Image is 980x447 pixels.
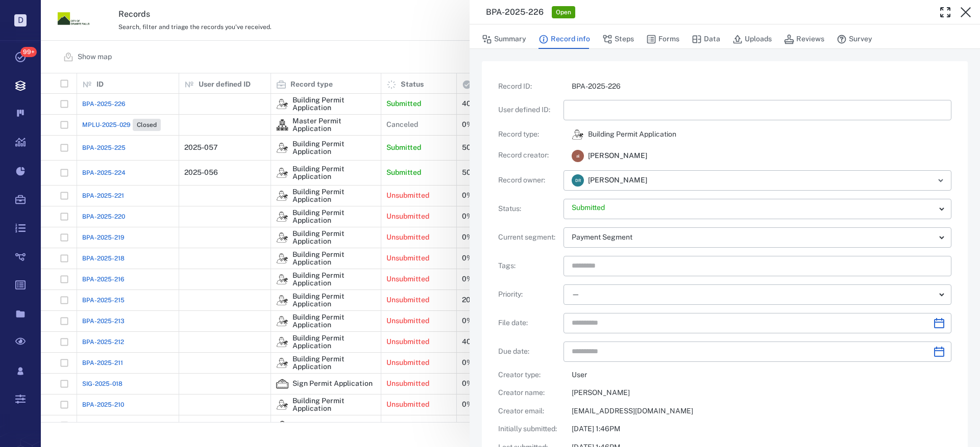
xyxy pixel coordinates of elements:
[646,30,679,49] button: Forms
[588,175,647,186] span: [PERSON_NAME]
[572,288,935,300] div: —
[498,129,559,140] p: Record type :
[554,8,573,17] span: Open
[498,105,559,115] p: User defined ID :
[572,128,584,141] img: icon Building Permit Application
[14,14,27,27] p: D
[20,47,37,57] span: 99+
[498,388,559,398] p: Creator name :
[732,30,772,49] button: Uploads
[498,424,559,434] p: Initially submitted :
[692,30,720,49] button: Data
[588,151,647,161] span: [PERSON_NAME]
[572,174,584,187] div: D R
[572,150,584,162] div: a l
[538,30,590,49] button: Record info
[482,30,526,49] button: Summary
[955,2,976,22] button: Close
[498,175,559,186] p: Record owner :
[572,203,935,213] p: Submitted
[486,6,544,18] h3: BPA-2025-226
[837,30,872,49] button: Survey
[572,370,951,380] p: User
[498,290,559,300] p: Priority :
[498,204,559,214] p: Status :
[498,261,559,271] p: Tags :
[784,30,824,49] button: Reviews
[572,406,951,416] p: [EMAIL_ADDRESS][DOMAIN_NAME]
[934,173,948,188] button: Open
[572,388,951,398] p: [PERSON_NAME]
[498,347,559,357] p: Due date :
[935,2,955,22] button: Toggle Fullscreen
[498,150,559,161] p: Record creator :
[572,82,951,92] p: BPA-2025-226
[602,30,634,49] button: Steps
[498,370,559,380] p: Creator type :
[498,82,559,92] p: Record ID :
[572,128,584,141] div: Building Permit Application
[929,341,949,362] button: Choose date
[929,313,949,333] button: Choose date
[572,233,632,241] span: Payment Segment
[498,318,559,328] p: File date :
[498,406,559,416] p: Creator email :
[572,424,951,434] p: [DATE] 1:46PM
[588,129,676,140] p: Building Permit Application
[498,232,559,243] p: Current segment :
